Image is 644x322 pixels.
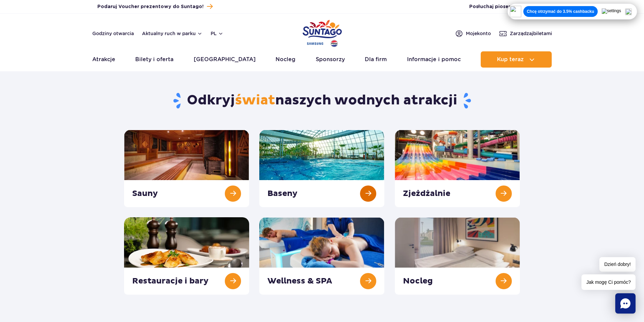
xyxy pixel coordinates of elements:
span: świat [235,92,275,109]
a: Nocleg [276,51,295,68]
a: Bilety i oferta [135,51,173,68]
span: Zarządzaj biletami [510,30,552,37]
span: Jak mogę Ci pomóc? [581,274,636,290]
div: Chat [615,293,636,314]
a: Zarządzajbiletami [499,29,552,38]
h1: Odkryj naszych wodnych atrakcji [124,92,520,109]
a: Godziny otwarcia [92,30,134,37]
button: Posłuchaj piosenkiSuntago [469,3,547,10]
span: Podaruj Voucher prezentowy do Suntago! [97,3,204,10]
a: Mojekonto [455,29,491,38]
button: Aktualny ruch w parku [142,31,202,36]
a: Atrakcje [92,51,115,68]
a: Sponsorzy [316,51,345,68]
button: pl [211,30,223,37]
a: [GEOGRAPHIC_DATA] [194,51,256,68]
span: Dzień dobry! [599,257,636,272]
button: Kup teraz [481,51,552,68]
a: Park of Poland [303,17,342,48]
a: Podaruj Voucher prezentowy do Suntago! [97,2,213,11]
span: Moje konto [466,30,491,37]
span: Kup teraz [497,56,524,63]
span: Posłuchaj piosenki [469,3,537,10]
a: Dla firm [365,51,387,68]
a: Informacje i pomoc [407,51,461,68]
